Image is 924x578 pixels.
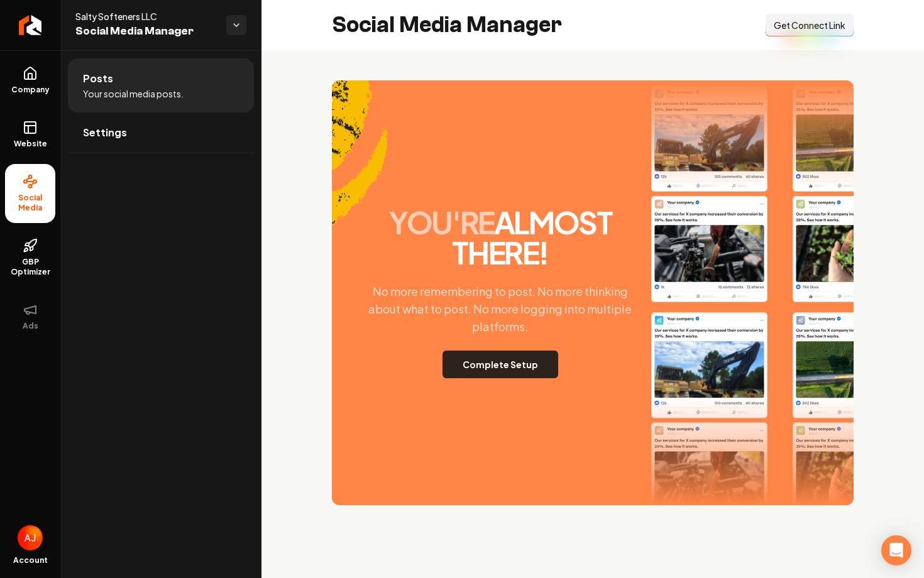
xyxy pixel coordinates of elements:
p: No more remembering to post. No more thinking about what to post. No more logging into multiple p... [355,283,646,335]
img: Austin Jellison [18,525,43,550]
span: Social Media Manager [75,23,216,40]
span: Posts [83,71,113,86]
span: Settings [83,125,127,140]
span: Social Media [5,193,55,213]
h2: Social Media Manager [332,13,562,38]
a: Website [5,110,55,159]
span: Company [6,85,55,95]
img: Rebolt Logo [19,15,42,35]
a: Company [5,56,55,105]
div: Open Intercom Messenger [881,535,911,565]
a: GBP Optimizer [5,228,55,287]
span: Account [13,555,48,565]
img: Post Two [793,312,909,529]
img: Post One [651,85,767,302]
span: Get Connect Link [774,19,845,31]
button: Ads [5,292,55,341]
button: Get Connect Link [766,14,854,36]
button: Open user button [18,525,43,550]
span: Your social media posts. [83,87,184,100]
span: Salty Softeners LLC [75,10,216,23]
span: Website [9,139,52,149]
img: Accent [332,80,388,261]
button: Complete Setup [443,351,558,378]
span: Ads [18,321,43,331]
h2: almost there! [355,207,646,268]
img: Post One [651,312,767,529]
img: Post Two [793,85,909,302]
span: you're [388,203,494,241]
a: Settings [68,112,254,153]
span: GBP Optimizer [5,257,55,277]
